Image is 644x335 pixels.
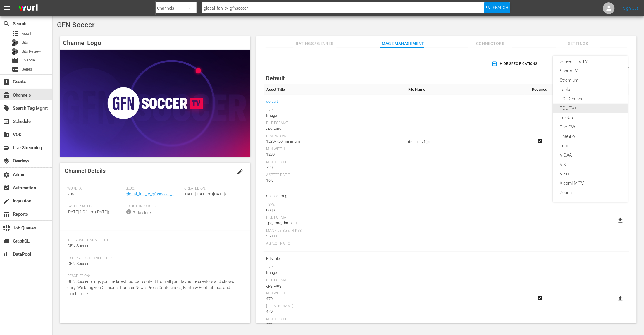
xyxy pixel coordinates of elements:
div: TCL TV+ [560,104,621,113]
div: TCL Channel [560,94,621,104]
div: Tubi [560,141,621,150]
div: TeleUp [560,113,621,122]
div: ScreenHits TV [560,57,621,66]
div: VIDAA [560,150,621,160]
div: The CW [560,122,621,132]
div: Xiaomi MiTV+ [560,178,621,188]
div: SportsTV [560,66,621,75]
div: TheGrio [560,132,621,141]
div: Vizio [560,169,621,178]
div: ViX [560,160,621,169]
div: Stremium [560,75,621,85]
div: Tablo [560,85,621,94]
div: Zeasn [560,188,621,197]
